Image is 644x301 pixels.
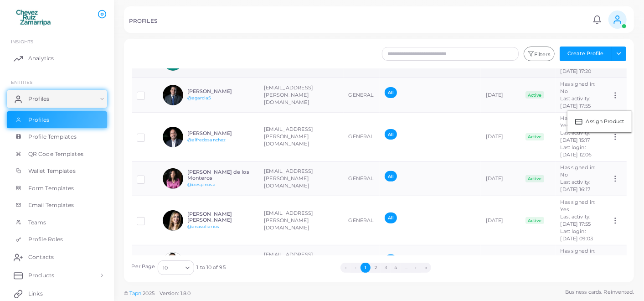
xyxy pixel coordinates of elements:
td: GENERAL [344,112,380,161]
button: Go to page 4 [391,263,401,273]
td: GENERAL [344,78,380,113]
a: Teams [7,214,107,231]
a: @alfredosanchez [187,137,226,142]
a: Contacts [7,248,107,266]
button: Go to next page [411,263,421,273]
span: INSIGHTS [11,39,33,44]
span: Last activity: [DATE] 17:55 [561,213,591,227]
h6: [PERSON_NAME] [187,130,254,136]
span: Active [526,217,545,224]
a: Profile Templates [7,128,107,145]
button: Go to page 2 [371,263,381,273]
span: All [385,87,397,98]
img: avatar [163,85,183,105]
button: Go to last page [421,263,431,273]
img: avatar [163,127,183,147]
a: @agarcia5 [187,95,211,100]
span: Has signed in: Yes [561,115,596,129]
td: [DATE] [481,112,520,161]
td: [DATE] [481,78,520,113]
a: Tapni [129,290,143,296]
a: Analytics [7,49,107,67]
span: Has signed in: No [561,81,596,94]
span: Last activity: [DATE] 15:17 [561,130,591,143]
img: avatar [163,168,183,189]
span: Has signed in: No [561,164,596,178]
button: Create Profile [560,47,612,61]
td: [EMAIL_ADDRESS][PERSON_NAME][DOMAIN_NAME] [259,112,343,161]
input: Search for option [169,263,182,273]
span: 2025 [143,290,154,297]
span: QR Code Templates [28,150,83,158]
h6: [PERSON_NAME] [PERSON_NAME] [187,211,254,223]
td: [DATE] [481,245,520,280]
span: All [385,171,397,182]
td: [DATE] [481,161,520,196]
span: Last activity: [DATE] 16:17 [561,179,591,192]
span: Products [28,271,54,280]
span: Has signed in: No [561,248,596,261]
span: ENTITIES [11,79,32,85]
img: avatar [163,210,183,231]
img: logo [8,9,59,26]
button: Go to page 3 [381,263,391,273]
span: Email Templates [28,201,74,209]
span: Profile Roles [28,235,63,244]
span: Profiles [28,95,49,103]
span: Active [526,91,545,99]
span: Active [526,133,545,140]
span: Last activity: [DATE] 17:55 [561,95,591,109]
span: Links [28,290,43,298]
td: GENERAL [344,161,380,196]
span: Wallet Templates [28,167,76,175]
button: Go to page 1 [361,263,371,273]
td: [DATE] [481,196,520,245]
span: Business cards. Reinvented. [565,288,634,296]
span: Last login: [DATE] 09:03 [561,228,593,242]
span: 10 [163,263,168,273]
a: QR Code Templates [7,145,107,163]
span: Assign Product [586,118,624,125]
ul: Pagination [226,263,546,273]
span: Last activity: [DATE] 17:20 [561,61,591,74]
h6: [PERSON_NAME] [187,88,254,94]
span: All [385,129,397,140]
span: Form Templates [28,184,74,192]
a: Profiles [7,90,107,108]
span: Profile Templates [28,133,77,141]
td: [EMAIL_ADDRESS][PERSON_NAME][DOMAIN_NAME] [259,245,343,280]
a: Form Templates [7,180,107,197]
button: Filters [524,47,555,61]
a: Profile Roles [7,231,107,248]
a: @anasofiarios [187,224,219,229]
span: 1 to 10 of 95 [196,264,225,271]
span: Teams [28,218,46,227]
span: Profiles [28,116,49,124]
span: Version: 1.8.0 [160,290,191,296]
h5: PROFILES [129,18,157,24]
h6: [PERSON_NAME] de los Monteros [187,169,254,181]
a: @ixespinosa [187,182,216,187]
img: avatar [163,252,183,273]
td: GENERAL [344,245,380,280]
td: [EMAIL_ADDRESS][PERSON_NAME][DOMAIN_NAME] [259,78,343,113]
div: Search for option [158,260,194,275]
span: Active [526,175,545,182]
td: [EMAIL_ADDRESS][PERSON_NAME][DOMAIN_NAME] [259,196,343,245]
span: Has signed in: Yes [561,199,596,213]
span: Analytics [28,54,54,62]
a: Wallet Templates [7,162,107,180]
span: All [385,254,397,265]
a: Profiles [7,111,107,129]
span: All [385,213,397,223]
span: © [124,290,191,297]
label: Per Page [132,263,155,270]
td: [EMAIL_ADDRESS][PERSON_NAME][DOMAIN_NAME] [259,161,343,196]
a: Products [7,266,107,285]
td: GENERAL [344,196,380,245]
a: Email Templates [7,197,107,214]
span: Contacts [28,253,54,261]
span: Last login: [DATE] 12:06 [561,144,592,158]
